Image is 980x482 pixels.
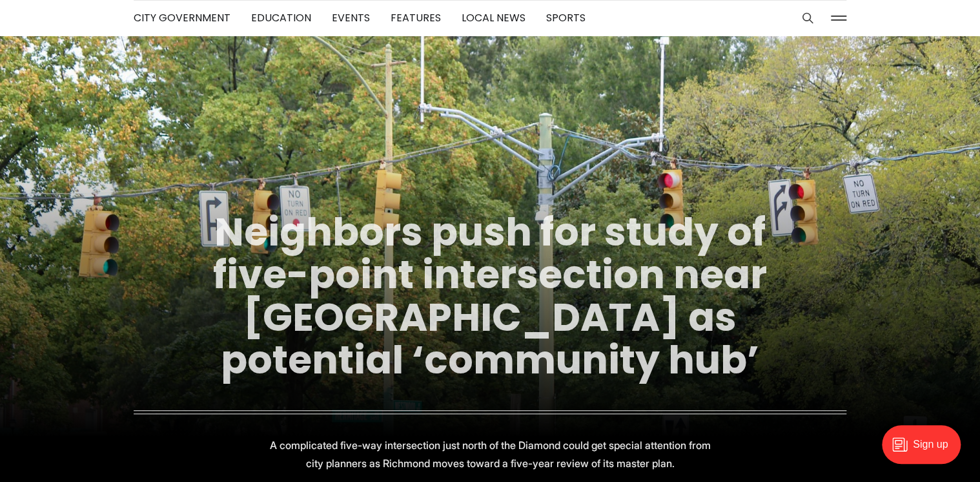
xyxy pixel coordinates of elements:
[213,205,767,387] a: Neighbors push for study of five-point intersection near [GEOGRAPHIC_DATA] as potential ‘communit...
[798,8,817,28] button: Search this site
[251,10,311,25] a: Education
[134,10,230,25] a: City Government
[260,436,720,472] p: A complicated five-way intersection just north of the Diamond could get special attention from ci...
[332,10,370,25] a: Events
[871,419,980,482] iframe: portal-trigger
[546,10,586,25] a: Sports
[391,10,441,25] a: Features
[462,10,526,25] a: Local News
